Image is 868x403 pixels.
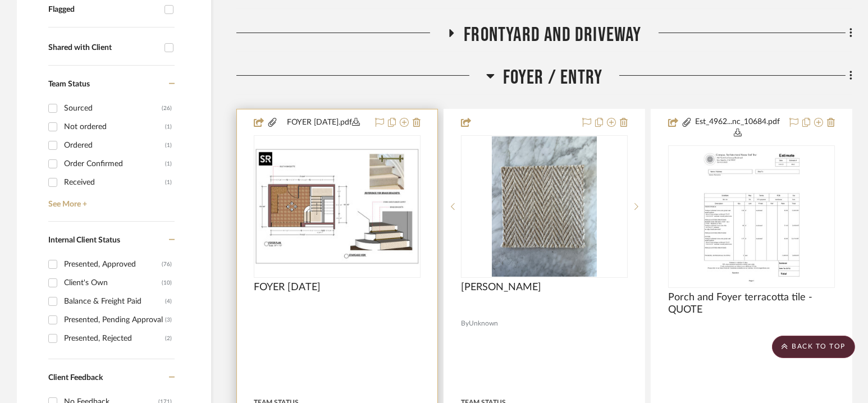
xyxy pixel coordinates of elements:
div: Balance & Freight Paid [64,292,165,310]
button: FOYER [DATE].pdf [278,116,368,130]
span: Internal Client Status [48,236,120,244]
div: Presented, Rejected [64,329,165,347]
span: Foyer / Entry [503,66,603,90]
div: Ordered [64,136,165,154]
div: Presented, Pending Approval [64,311,165,329]
div: Received [64,173,165,191]
div: (1) [165,155,172,173]
img: Porch and Foyer terracotta tile - QUOTE [697,146,806,287]
div: Shared with Client [48,43,159,53]
span: FOYER [DATE] [254,281,321,294]
div: (2) [165,329,172,347]
span: Unknown [469,318,498,329]
div: (26) [162,99,172,117]
span: Team Status [48,80,90,88]
scroll-to-top-button: BACK TO TOP [772,336,855,358]
div: (3) [165,311,172,329]
div: (1) [165,136,172,154]
div: Sourced [64,99,162,117]
span: By [461,318,469,329]
div: Not ordered [64,118,165,136]
span: Porch and Foyer terracotta tile - QUOTE [668,291,835,316]
div: (1) [165,173,172,191]
div: Flagged [48,5,159,15]
div: (1) [165,118,172,136]
span: [PERSON_NAME] [461,281,541,294]
div: (76) [162,255,172,273]
span: Frontyard and Driveway [464,23,641,47]
span: Client Feedback [48,374,103,382]
button: Est_4962...nc_10684.pdf [692,116,783,140]
div: (4) [165,292,172,310]
img: FOYER 9.06.25 [255,148,419,264]
div: Order Confirmed [64,155,165,173]
div: 0 [254,136,420,277]
a: See More + [45,191,175,209]
div: 0 [462,136,627,277]
div: (10) [162,274,172,292]
div: Presented, Approved [64,255,162,273]
div: Client's Own [64,274,162,292]
img: GWEN LINEN [492,136,597,277]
